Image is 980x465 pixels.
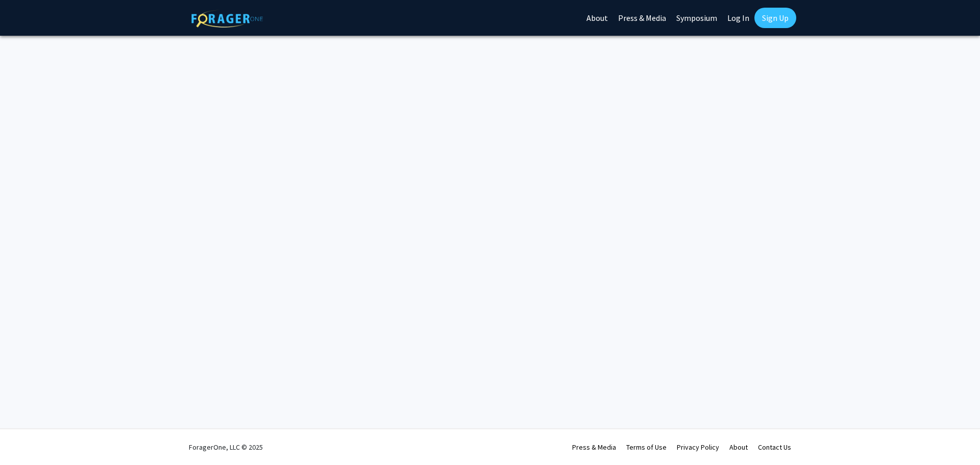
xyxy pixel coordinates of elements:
a: Terms of Use [626,443,667,452]
a: Press & Media [572,443,616,452]
a: Contact Us [758,443,791,452]
a: Sign Up [754,8,796,28]
a: About [729,443,748,452]
div: ForagerOne, LLC © 2025 [189,429,263,465]
img: ForagerOne Logo [191,10,263,28]
a: Privacy Policy [677,443,719,452]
